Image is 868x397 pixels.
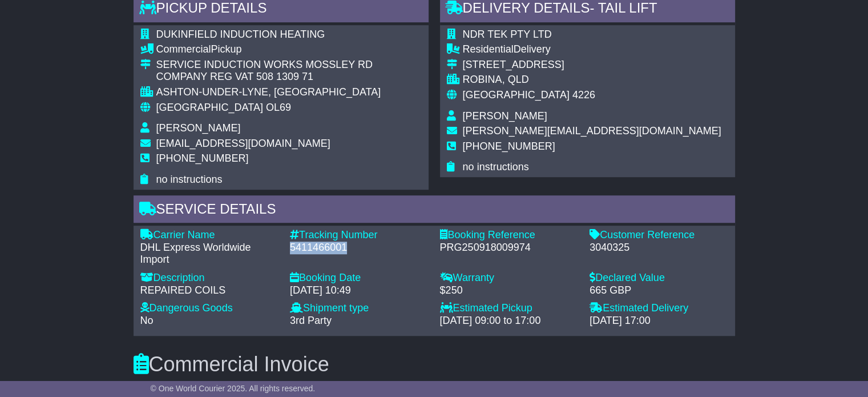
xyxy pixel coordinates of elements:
[463,161,529,173] span: no instructions
[140,242,279,266] div: DHL Express Worldwide Import
[463,59,721,71] div: [STREET_ADDRESS]
[156,174,223,185] span: no instructions
[156,43,211,55] span: Commercial
[156,153,249,164] span: [PHONE_NUMBER]
[156,102,263,113] span: [GEOGRAPHIC_DATA]
[463,89,570,101] span: [GEOGRAPHIC_DATA]
[590,302,728,315] div: Estimated Delivery
[266,102,291,113] span: OL69
[140,315,154,326] span: No
[140,229,279,242] div: Carrier Name
[290,284,429,297] div: [DATE] 10:49
[440,229,579,242] div: Booking Reference
[290,315,332,326] span: 3rd Party
[156,29,325,40] span: DUKINFIELD INDUCTION HEATING
[290,272,429,284] div: Booking Date
[440,242,579,254] div: PRG250918009974
[134,353,735,376] h3: Commercial Invoice
[156,122,241,134] span: [PERSON_NAME]
[590,315,728,327] div: [DATE] 17:00
[590,284,728,297] div: 665 GBP
[156,43,381,56] div: Pickup
[290,229,429,242] div: Tracking Number
[156,86,381,99] div: ASHTON-UNDER-LYNE, [GEOGRAPHIC_DATA]
[440,315,579,327] div: [DATE] 09:00 to 17:00
[463,43,721,56] div: Delivery
[156,59,381,71] div: SERVICE INDUCTION WORKS MOSSLEY RD
[572,89,595,101] span: 4226
[290,302,429,315] div: Shipment type
[590,242,728,254] div: 3040325
[463,43,514,55] span: Residential
[463,141,555,152] span: [PHONE_NUMBER]
[463,110,547,122] span: [PERSON_NAME]
[140,284,279,297] div: REPAIRED COILS
[290,242,429,254] div: 5411466001
[156,138,330,149] span: [EMAIL_ADDRESS][DOMAIN_NAME]
[440,284,579,297] div: $250
[463,29,552,40] span: NDR TEK PTY LTD
[463,74,721,86] div: ROBINA, QLD
[151,384,316,393] span: © One World Courier 2025. All rights reserved.
[140,302,279,315] div: Dangerous Goods
[156,71,381,83] div: COMPANY REG VAT 508 1309 71
[590,229,728,242] div: Customer Reference
[134,195,735,226] div: Service Details
[140,272,279,284] div: Description
[590,272,728,284] div: Declared Value
[440,272,579,284] div: Warranty
[440,302,579,315] div: Estimated Pickup
[463,125,721,137] span: [PERSON_NAME][EMAIL_ADDRESS][DOMAIN_NAME]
